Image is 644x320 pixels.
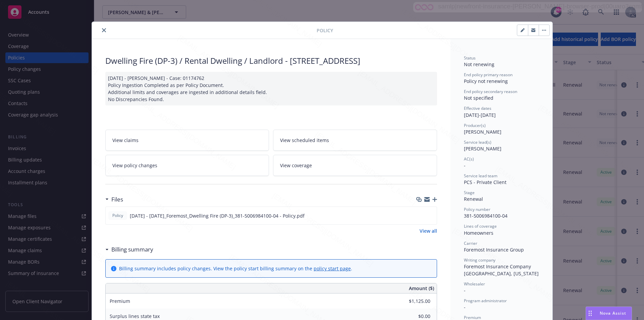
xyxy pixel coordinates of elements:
span: Producer(s) [464,123,486,128]
span: Service lead team [464,173,497,179]
span: Premium [110,298,130,304]
span: [DATE] - [DATE]_Foremost_Dwelling Fire (DP-3)_381-5006984100-04 - Policy.pdf [130,212,305,219]
input: 0.00 [391,296,434,306]
span: AC(s) [464,156,474,162]
span: Stage [464,190,475,195]
h3: Billing summary [111,245,153,254]
h3: Files [111,195,123,204]
span: - [464,287,466,293]
div: [DATE] - [DATE] [464,105,539,118]
span: Policy [111,213,124,219]
span: Amount ($) [409,285,434,292]
a: View all [420,227,437,234]
a: View policy changes [105,155,269,176]
div: [DATE] - [PERSON_NAME] - Case: 01174762 Policy Ingestion Completed as per Policy Document. Additi... [105,72,437,105]
span: End policy secondary reason [464,89,517,94]
span: Writing company [464,257,495,263]
span: Carrier [464,240,477,246]
div: Billing summary [105,245,153,254]
span: - [464,162,466,169]
span: Policy not renewing [464,78,508,84]
span: [PERSON_NAME] [464,129,501,135]
a: View claims [105,130,269,151]
span: PCS - Private Client [464,179,506,185]
span: Surplus lines state tax [110,313,160,319]
span: View policy changes [112,162,157,169]
span: Homeowners [464,230,493,236]
button: close [100,26,108,34]
a: policy start page [314,265,351,272]
div: Dwelling Fire (DP-3) / Rental Dwelling / Landlord - [STREET_ADDRESS] [105,55,437,66]
span: Foremost Insurance Group [464,246,524,253]
span: - [464,304,466,310]
span: End policy primary reason [464,72,513,78]
span: Program administrator [464,298,507,304]
span: Status [464,55,476,61]
span: Policy [317,27,333,34]
span: Not specified [464,95,493,101]
button: preview file [428,212,434,219]
span: Foremost Insurance Company [GEOGRAPHIC_DATA], [US_STATE] [464,263,539,277]
span: Service lead(s) [464,139,491,145]
span: Wholesaler [464,281,485,287]
span: View claims [112,137,139,144]
span: Renewal [464,196,483,202]
span: Lines of coverage [464,223,497,229]
div: Files [105,195,123,204]
span: [PERSON_NAME] [464,145,501,152]
button: Nova Assist [586,307,632,320]
a: View coverage [273,155,437,176]
div: Billing summary includes policy changes. View the policy start billing summary on the . [119,265,352,272]
span: Policy number [464,207,490,212]
span: Effective dates [464,105,491,111]
span: View scheduled items [280,137,329,144]
div: Drag to move [586,307,594,320]
button: download file [417,212,423,219]
span: Nova Assist [600,310,626,316]
span: Not renewing [464,61,494,67]
span: 381-5006984100-04 [464,213,507,219]
span: View coverage [280,162,312,169]
a: View scheduled items [273,130,437,151]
